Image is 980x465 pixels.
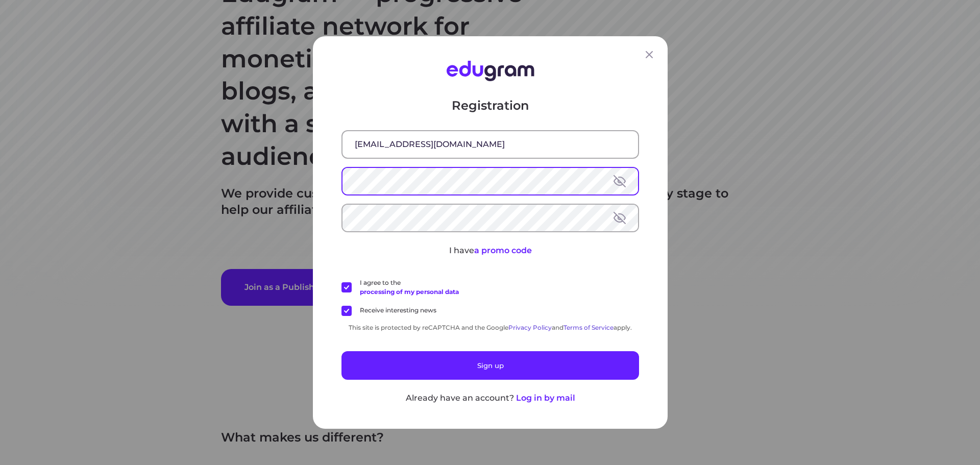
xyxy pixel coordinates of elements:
[341,244,639,257] p: I have
[446,61,534,81] img: Edugram Logo
[508,324,552,331] a: Privacy Policy
[341,351,639,380] button: Sign up
[341,97,639,114] p: Registration
[341,324,639,331] div: This site is protected by reCAPTCHA and the Google and apply.
[360,288,459,296] a: processing of my personal data
[341,306,436,316] label: Receive interesting news
[405,392,513,404] p: Already have an account?
[474,246,531,255] span: a promo code
[563,324,614,331] a: Terms of Service
[341,278,459,297] label: I agree to the
[342,131,638,158] input: Email
[516,392,575,404] button: Log in by mail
